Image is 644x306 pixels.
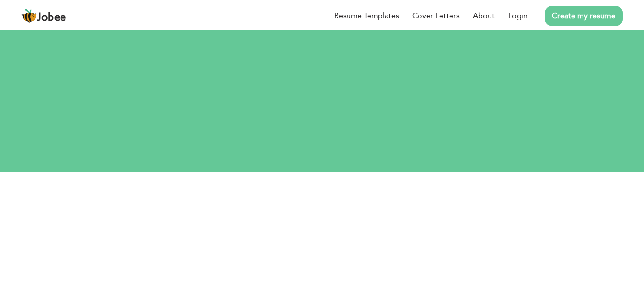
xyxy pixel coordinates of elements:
[37,12,66,23] span: Jobee
[21,8,66,23] a: Jobee
[473,10,495,21] a: About
[412,10,460,21] a: Cover Letters
[21,8,37,23] img: jobee.io
[545,6,623,26] a: Create my resume
[508,10,528,21] a: Login
[334,10,399,21] a: Resume Templates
